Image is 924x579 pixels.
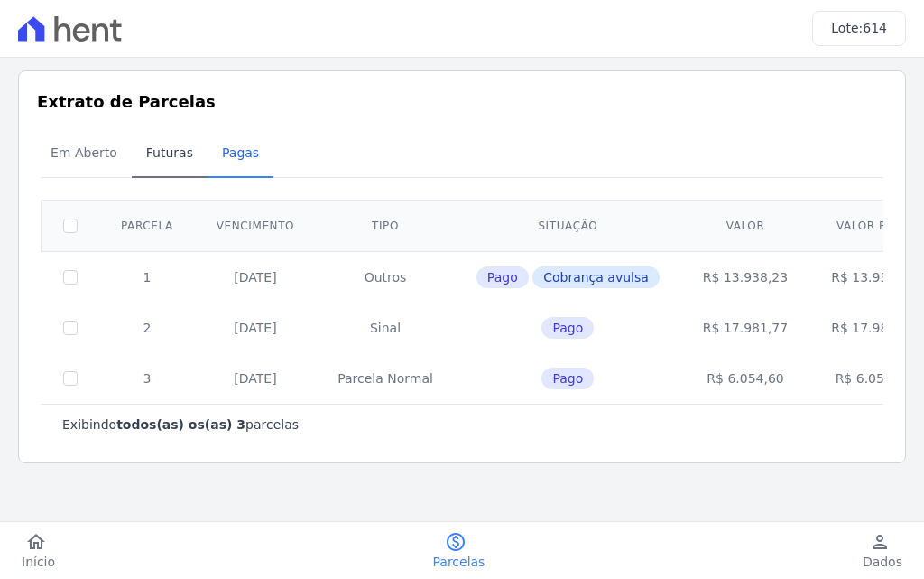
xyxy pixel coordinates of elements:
[37,89,887,114] h3: Extrato de Parcelas
[195,200,316,251] th: Vencimento
[99,251,195,303] td: 1
[22,553,55,571] span: Início
[99,303,195,353] td: 2
[316,251,455,303] td: Outros
[532,266,660,288] span: Cobrança avulsa
[62,416,299,434] p: Exibindo parcelas
[681,353,809,404] td: R$ 6.054,60
[541,368,594,389] span: Pago
[116,417,245,432] b: todos(as) os(as) 3
[476,266,529,288] span: Pago
[863,21,887,35] span: 614
[433,553,485,571] span: Parcelas
[316,200,455,251] th: Tipo
[208,131,273,178] a: Pagas
[63,371,78,386] input: Só é possível selecionar pagamentos em aberto
[40,135,128,171] span: Em Aberto
[681,200,809,251] th: Valor
[411,531,507,571] a: paidParcelas
[63,270,78,285] input: Só é possível selecionar pagamentos em aberto
[681,303,809,353] td: R$ 17.981,77
[99,353,195,404] td: 3
[541,317,594,339] span: Pago
[681,251,809,303] td: R$ 13.938,23
[195,353,316,404] td: [DATE]
[841,531,924,571] a: personDados
[63,321,78,335] input: Só é possível selecionar pagamentos em aberto
[135,135,204,171] span: Futuras
[195,251,316,303] td: [DATE]
[455,200,681,251] th: Situação
[132,131,208,178] a: Futuras
[211,135,270,171] span: Pagas
[316,303,455,353] td: Sinal
[195,303,316,353] td: [DATE]
[99,200,195,251] th: Parcela
[36,131,132,178] a: Em Aberto
[831,19,887,38] h3: Lote:
[445,531,467,553] i: paid
[25,531,47,553] i: home
[869,531,891,553] i: person
[863,553,902,571] span: Dados
[316,353,455,404] td: Parcela Normal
